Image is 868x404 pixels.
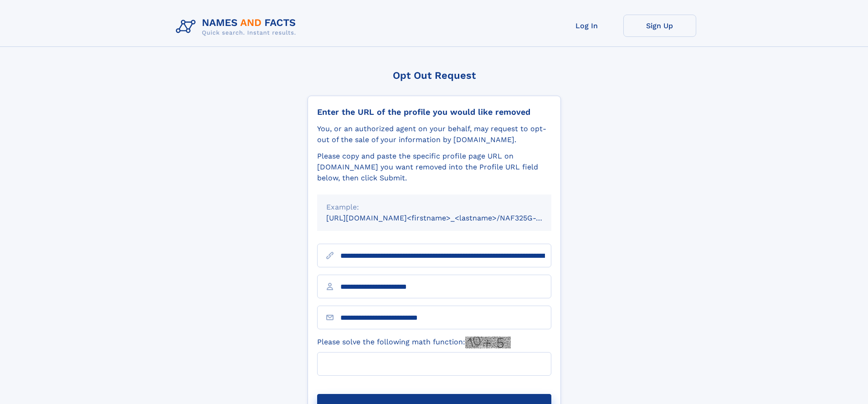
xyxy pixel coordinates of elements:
label: Please solve the following math function: [317,337,511,348]
div: Enter the URL of the profile you would like removed [317,107,551,117]
div: Opt Out Request [308,70,561,81]
a: Log In [550,15,623,37]
div: You, or an authorized agent on your behalf, may request to opt-out of the sale of your informatio... [317,123,551,145]
small: [URL][DOMAIN_NAME]<firstname>_<lastname>/NAF325G-xxxxxxxx [326,214,569,222]
div: Please copy and paste the specific profile page URL on [DOMAIN_NAME] you want removed into the Pr... [317,151,551,184]
img: Logo Names and Facts [172,15,303,39]
div: Example: [326,202,542,213]
a: Sign Up [623,15,696,37]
